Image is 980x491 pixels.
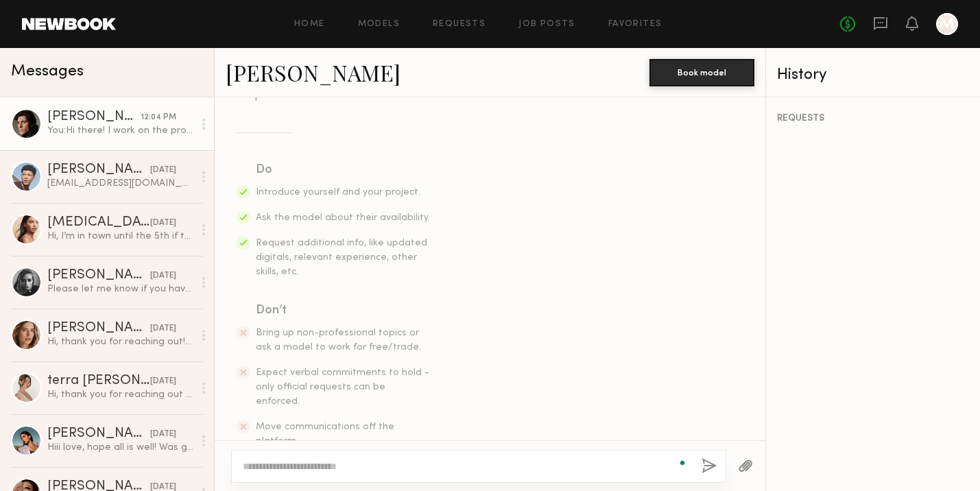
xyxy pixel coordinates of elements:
a: Favorites [608,20,662,29]
a: Home [294,20,325,29]
div: REQUESTS [777,114,969,123]
div: [DATE] [150,164,176,177]
div: You: Hi there! I work on the production team at [GEOGRAPHIC_DATA] and we need a [DEMOGRAPHIC_DATA... [47,124,193,137]
div: Hi, I’m in town until the 5th if there’s any jobs available! [47,230,193,243]
span: Move communications off the platform. [256,422,394,446]
div: Don’t [256,301,431,320]
div: [MEDICAL_DATA][PERSON_NAME] [47,216,150,230]
div: Hiii love, hope all is well! Was going through my messages on Newbook and thought I would shoot y... [47,441,193,454]
div: Hi, thank you for reaching out and considering me for this upcoming shoot. I will respond via ema... [47,388,193,401]
div: 12:04 PM [141,111,176,124]
div: [DATE] [150,217,176,230]
div: [PERSON_NAME] [47,427,150,441]
a: [PERSON_NAME] [226,58,401,87]
div: [PERSON_NAME] [47,110,141,124]
div: [EMAIL_ADDRESS][DOMAIN_NAME] [47,177,193,190]
button: Book model [649,59,754,86]
div: [DATE] [150,375,176,388]
a: Models [358,20,400,29]
div: [PERSON_NAME] [47,269,150,283]
div: [PERSON_NAME] [47,163,150,177]
span: Messages [11,64,84,80]
div: terra [PERSON_NAME] [47,374,150,388]
span: Expect verbal commitments to hold - only official requests can be enforced. [256,368,429,406]
div: [DATE] [150,270,176,283]
div: History [777,67,969,83]
span: Ask the model about their availability. [256,213,430,222]
a: Requests [433,20,486,29]
span: Introduce yourself and your project. [256,188,420,197]
textarea: To enrich screen reader interactions, please activate Accessibility in Grammarly extension settings [243,459,691,473]
a: Job Posts [518,20,575,29]
div: Do [256,160,431,180]
div: Hi, thank you for reaching out! It will be a pleasure to work with you again! I’m definitely down... [47,335,193,348]
div: [DATE] [150,428,176,441]
span: Bring up non-professional topics or ask a model to work for free/trade. [256,328,421,352]
div: [DATE] [150,322,176,335]
div: [PERSON_NAME] [47,322,150,335]
a: Book model [649,66,754,77]
span: Request additional info, like updated digitals, relevant experience, other skills, etc. [256,239,427,276]
a: M [936,13,958,35]
div: Please let me know if you have any questions for me in the meantime ❤️ [47,283,193,296]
